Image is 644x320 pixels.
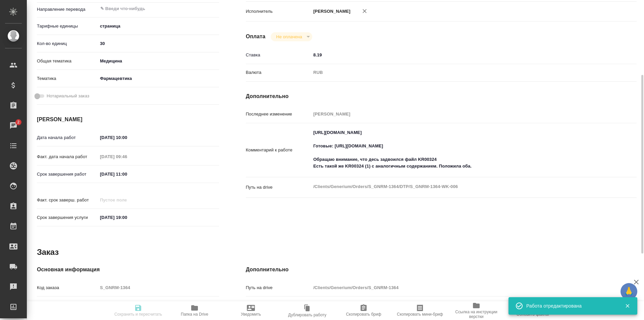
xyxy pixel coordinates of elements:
[37,23,98,30] p: Тарифные единицы
[98,213,156,222] input: ✎ Введи что-нибудь
[98,39,219,48] input: ✎ Введи что-нибудь
[246,184,311,191] p: Путь на drive
[311,8,351,15] p: [PERSON_NAME]
[37,197,98,203] p: Факт. срок заверш. работ
[621,303,634,309] button: Закрыть
[98,169,156,179] input: ✎ Введи что-нибудь
[37,58,98,64] p: Общая тематика
[504,301,561,320] button: Обновить файлы
[397,312,443,317] span: Скопировать мини-бриф
[311,109,604,119] input: Пустое поле
[37,153,98,160] p: Факт. дата начала работ
[335,301,392,320] button: Скопировать бриф
[621,283,637,300] button: 🙏
[114,312,162,317] span: Сохранить и пересчитать
[37,40,98,47] p: Кол-во единиц
[246,111,311,118] p: Последнее изменение
[215,8,217,9] button: Open
[37,266,219,274] h4: Основная информация
[47,93,89,99] span: Нотариальный заказ
[311,50,604,60] input: ✎ Введи что-нибудь
[37,75,98,82] p: Тематика
[37,247,59,258] h2: Заказ
[246,147,311,153] p: Комментарий к работе
[357,4,372,18] button: Удалить исполнителя
[311,181,604,192] textarea: /Clients/Generium/Orders/S_GNRM-1364/DTP/S_GNRM-1364-WK-006
[246,92,637,100] h4: Дополнительно
[288,313,326,317] span: Дублировать работу
[98,152,156,162] input: Пустое поле
[246,69,311,76] p: Валюта
[98,300,219,310] input: Пустое поле
[311,67,604,78] div: RUB
[2,117,25,134] a: 2
[98,283,219,292] input: Пустое поле
[98,20,219,32] div: страница
[279,301,335,320] button: Дублировать работу
[37,214,98,221] p: Срок завершения услуги
[13,119,23,126] span: 2
[526,303,615,309] div: Работа отредактирована
[246,284,311,291] p: Путь на drive
[623,284,635,299] span: 🙏
[311,127,604,172] textarea: [URL][DOMAIN_NAME] Готовые: [URL][DOMAIN_NAME] Обращаю внимание, что десь задвоился файл KR00324 ...
[271,32,312,41] div: Не оплачена
[241,312,261,317] span: Уведомить
[110,301,166,320] button: Сохранить и пересчитать
[246,33,266,41] h4: Оплата
[98,73,219,84] div: Фармацевтика
[100,5,195,13] input: ✎ Введи что-нибудь
[392,301,448,320] button: Скопировать мини-бриф
[98,55,219,67] div: Медицина
[98,133,156,142] input: ✎ Введи что-нибудь
[246,266,637,274] h4: Дополнительно
[37,6,98,13] p: Направление перевода
[223,301,279,320] button: Уведомить
[37,116,219,124] h4: [PERSON_NAME]
[181,312,208,317] span: Папка на Drive
[246,8,311,15] p: Исполнитель
[311,283,604,292] input: Пустое поле
[166,301,223,320] button: Папка на Drive
[37,134,98,141] p: Дата начала работ
[448,301,504,320] button: Ссылка на инструкции верстки
[274,34,304,40] button: Не оплачена
[452,310,500,319] span: Ссылка на инструкции верстки
[311,300,604,310] input: Пустое поле
[37,284,98,291] p: Код заказа
[98,195,156,205] input: Пустое поле
[246,52,311,58] p: Ставка
[37,171,98,178] p: Срок завершения работ
[346,312,381,317] span: Скопировать бриф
